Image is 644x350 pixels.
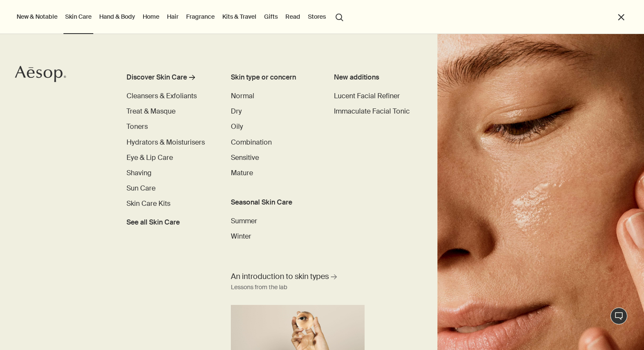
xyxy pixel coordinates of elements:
[616,12,626,22] button: Close the Menu
[231,168,253,178] a: Mature
[15,65,66,85] a: Aesop
[334,72,418,83] div: New additions
[610,307,627,324] button: Live Assistance
[231,153,259,162] span: Sensitive
[221,11,258,22] a: Kits & Travel
[231,137,272,148] a: Combination
[126,106,175,117] a: Treat & Masque
[231,232,251,241] span: Winter
[334,107,410,116] span: Immaculate Facial Tonic
[126,138,205,147] span: Hydrators & Moisturisers
[231,197,315,208] h3: Seasonal Skin Care
[126,184,155,193] span: Sun Care
[126,214,180,228] a: See all Skin Care
[231,231,251,242] a: Winter
[231,106,242,117] a: Dry
[334,91,400,101] a: Lucent Facial Refiner
[126,72,211,86] a: Discover Skin Care
[231,216,257,225] span: Summer
[126,199,170,209] a: Skin Care Kits
[126,153,173,163] a: Eye & Lip Care
[231,107,242,116] span: Dry
[126,168,152,177] span: Shaving
[231,122,243,131] span: Oily
[284,11,302,22] a: Read
[334,106,410,117] a: Immaculate Facial Tonic
[126,122,148,131] span: Toners
[126,122,148,132] a: Toners
[437,34,644,350] img: Woman holding her face with her hands
[98,11,137,22] a: Hand & Body
[262,11,279,22] a: Gifts
[332,9,347,25] button: Open search
[231,91,254,100] span: Normal
[334,91,400,100] span: Lucent Facial Refiner
[231,216,257,226] a: Summer
[231,271,329,282] span: An introduction to skin types
[231,153,259,163] a: Sensitive
[15,11,59,22] button: New & Notable
[15,65,66,83] svg: Aesop
[231,91,254,101] a: Normal
[231,122,243,132] a: Oily
[231,168,253,177] span: Mature
[231,138,272,147] span: Combination
[126,91,197,100] span: Cleansers & Exfoliants
[126,153,173,162] span: Eye & Lip Care
[231,72,315,83] h3: Skin type or concern
[126,107,175,116] span: Treat & Masque
[126,183,155,193] a: Sun Care
[165,11,180,22] a: Hair
[184,11,216,22] a: Fragrance
[126,72,187,83] div: Discover Skin Care
[126,168,152,178] a: Shaving
[231,282,287,293] div: Lessons from the lab
[126,199,170,208] span: Skin Care Kits
[63,11,93,22] a: Skin Care
[126,137,205,148] a: Hydrators & Moisturisers
[141,11,161,22] a: Home
[306,11,328,22] button: Stores
[126,91,197,101] a: Cleansers & Exfoliants
[126,217,180,228] span: See all Skin Care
